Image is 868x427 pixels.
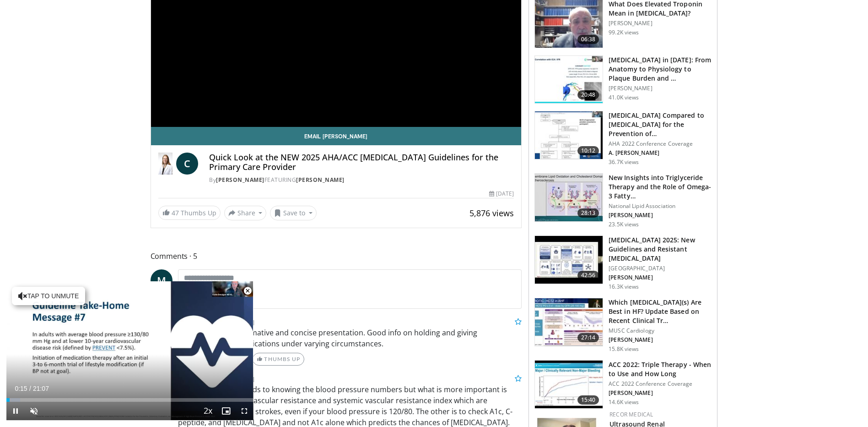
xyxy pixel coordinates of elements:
[609,327,712,334] p: MUSC Cardiology
[224,206,267,220] button: Share
[609,298,712,325] h3: Which [MEDICAL_DATA](s) Are Best in HF? Update Based on Recent Clinical Tr…
[12,287,85,305] button: Tap to unmute
[609,20,712,27] p: [PERSON_NAME]
[577,208,599,218] span: 28:13
[535,56,603,104] img: 823da73b-7a00-425d-bb7f-45c8b03b10c3.150x105_q85_crop-smart_upscale.jpg
[577,35,599,44] span: 06:38
[199,402,217,420] button: Playback Rate
[609,265,712,272] p: [GEOGRAPHIC_DATA]
[237,375,254,383] small: [DATE]
[151,250,522,262] span: Comments 5
[534,235,712,290] a: 42:56 [MEDICAL_DATA] 2025: New Guidelines and Resistant [MEDICAL_DATA] [GEOGRAPHIC_DATA] [PERSON_...
[178,327,522,349] p: Thank you, very informative and concise presentation. Good info on holding and giving [MEDICAL_DA...
[534,111,712,166] a: 10:12 [MEDICAL_DATA] Compared to [MEDICAL_DATA] for the Prevention of… AHA 2022 Conference Covera...
[609,29,639,36] p: 99.2K views
[609,149,712,157] p: A. [PERSON_NAME]
[609,336,712,344] p: [PERSON_NAME]
[235,402,253,420] button: Fullscreen
[217,402,235,420] button: Enable picture-in-picture mode
[609,203,712,210] p: National Lipid Association
[237,318,254,326] small: [DATE]
[609,173,712,201] h3: New Insights into Triglyceride Therapy and the Role of Omega-3 Fatty…
[534,55,712,104] a: 20:48 [MEDICAL_DATA] in [DATE]: From Anatomy to Physiology to Plaque Burden and … [PERSON_NAME] 4...
[577,333,599,342] span: 27:14
[609,399,639,406] p: 14.6K views
[577,395,599,405] span: 15:40
[216,176,264,184] a: [PERSON_NAME]
[609,221,639,228] p: 23.5K views
[609,235,712,263] h3: [MEDICAL_DATA] 2025: New Guidelines and Resistant [MEDICAL_DATA]
[609,140,712,148] p: AHA 2022 Conference Coverage
[535,111,603,159] img: 7c0f9b53-1609-4588-8498-7cac8464d722.150x105_q85_crop-smart_upscale.jpg
[534,298,712,353] a: 27:14 Which [MEDICAL_DATA](s) Are Best in HF? Update Based on Recent Clinical Tr… MUSC Cardiology...
[15,385,27,392] span: 0:15
[609,159,639,166] p: 36.7K views
[535,236,603,284] img: 280bcb39-0f4e-42eb-9c44-b41b9262a277.150x105_q85_crop-smart_upscale.jpg
[296,176,345,184] a: [PERSON_NAME]
[238,281,257,301] button: Close
[577,271,599,280] span: 42:56
[172,208,179,217] span: 47
[609,212,712,219] p: [PERSON_NAME]
[609,111,712,138] h3: [MEDICAL_DATA] Compared to [MEDICAL_DATA] for the Prevention of…
[33,385,49,392] span: 21:07
[535,298,603,346] img: dc76ff08-18a3-4688-bab3-3b82df187678.150x105_q85_crop-smart_upscale.jpg
[270,206,317,220] button: Save to
[609,389,712,397] p: [PERSON_NAME]
[534,173,712,228] a: 28:13 New Insights into Triglyceride Therapy and the Role of Omega-3 Fatty… National Lipid Associ...
[6,281,253,421] video-js: Video Player
[609,94,639,101] p: 41.0K views
[609,55,712,83] h3: [MEDICAL_DATA] in [DATE]: From Anatomy to Physiology to Plaque Burden and …
[253,353,304,366] a: Thumbs Up
[151,127,522,145] a: Email [PERSON_NAME]
[6,402,25,420] button: Pause
[176,153,198,175] a: C
[609,283,639,290] p: 16.3K views
[609,411,653,418] a: Recor Medical
[535,361,603,408] img: 9cc0c993-ed59-4664-aa07-2acdd981abd5.150x105_q85_crop-smart_upscale.jpg
[209,176,514,184] div: By FEATURING
[609,345,639,353] p: 15.8K views
[469,208,514,219] span: 5,876 views
[6,398,253,402] div: Progress Bar
[151,269,173,291] a: M
[158,153,173,175] img: Dr. Catherine P. Benziger
[577,146,599,155] span: 10:12
[577,90,599,99] span: 20:48
[535,174,603,221] img: 45ea033d-f728-4586-a1ce-38957b05c09e.150x105_q85_crop-smart_upscale.jpg
[609,85,712,92] p: [PERSON_NAME]
[158,206,221,220] a: 47 Thumbs Up
[25,402,43,420] button: Unmute
[534,360,712,409] a: 15:40 ACC 2022: Triple Therapy - When to Use and How Long ACC 2022 Conference Coverage [PERSON_NA...
[29,385,31,392] span: /
[209,153,514,172] h4: Quick Look at the NEW 2025 AHA/ACC [MEDICAL_DATA] Guidelines for the Primary Care Provider
[609,360,712,378] h3: ACC 2022: Triple Therapy - When to Use and How Long
[489,190,514,198] div: [DATE]
[609,380,712,388] p: ACC 2022 Conference Coverage
[609,274,712,281] p: [PERSON_NAME]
